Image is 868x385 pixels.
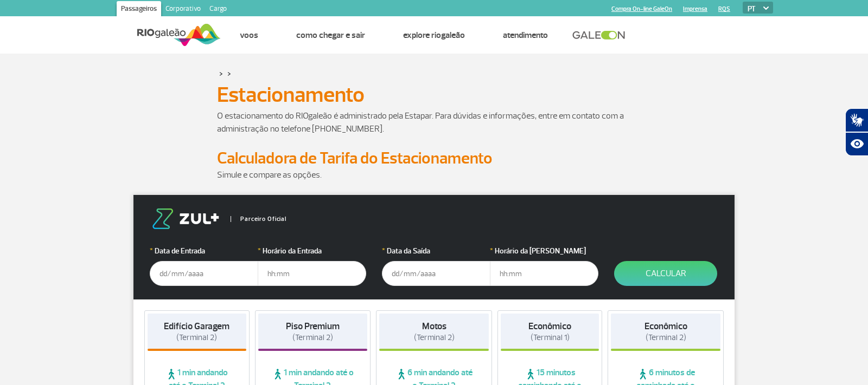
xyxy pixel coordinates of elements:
[531,332,570,343] span: (Terminal 1)
[490,245,598,257] label: Horário da [PERSON_NAME]
[161,1,205,18] a: Corporativo
[490,261,598,286] input: hh:mm
[611,5,672,12] a: Compra On-line GaleOn
[150,208,221,229] img: logo-zul.png
[528,321,571,332] strong: Econômico
[382,261,490,286] input: dd/mm/aaaa
[718,5,730,12] a: RQS
[503,30,548,41] a: Atendimento
[646,332,686,343] span: (Terminal 2)
[217,109,651,135] p: O estacionamento do RIOgaleão é administrado pela Estapar. Para dúvidas e informações, entre em c...
[683,5,707,12] a: Imprensa
[414,332,455,343] span: (Terminal 2)
[205,1,231,18] a: Cargo
[614,261,717,286] button: Calcular
[150,245,258,257] label: Data de Entrada
[845,108,868,132] button: Abrir tradutor de língua de sinais.
[403,30,465,41] a: Explore RIOgaleão
[258,245,366,257] label: Horário da Entrada
[240,30,258,41] a: Voos
[644,321,687,332] strong: Econômico
[117,1,161,18] a: Passageiros
[150,261,258,286] input: dd/mm/aaaa
[422,321,446,332] strong: Motos
[231,216,286,222] span: Parceiro Oficial
[217,148,651,168] h2: Calculadora de Tarifa do Estacionamento
[217,168,651,181] p: Simule e compare as opções.
[286,321,340,332] strong: Piso Premium
[382,245,490,257] label: Data da Saída
[296,30,365,41] a: Como chegar e sair
[164,321,229,332] strong: Edifício Garagem
[217,86,651,104] h1: Estacionamento
[845,108,868,156] div: Plugin de acessibilidade da Hand Talk.
[219,67,223,80] a: >
[227,67,231,80] a: >
[176,332,217,343] span: (Terminal 2)
[258,261,366,286] input: hh:mm
[845,132,868,156] button: Abrir recursos assistivos.
[292,332,333,343] span: (Terminal 2)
